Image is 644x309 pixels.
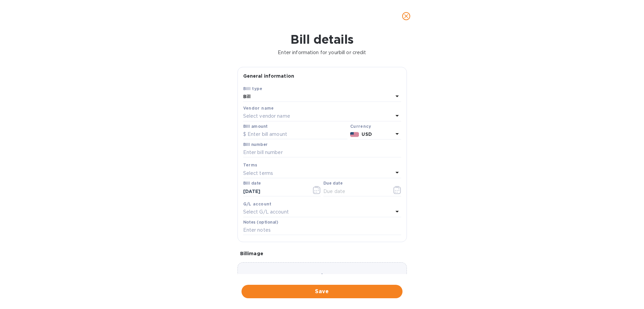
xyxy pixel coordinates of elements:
[243,186,307,196] input: Select date
[243,129,347,140] input: $ Enter bill amount
[243,73,294,79] b: General information
[243,220,278,224] label: Notes (optional)
[5,32,639,46] h1: Bill details
[243,113,290,120] p: Select vendor name
[243,148,401,158] input: Enter bill number
[241,285,402,298] button: Save
[240,250,404,257] p: Bill image
[362,131,372,137] b: USD
[243,124,267,128] label: Bill amount
[243,201,272,206] b: G/L account
[323,186,387,196] input: Due date
[5,49,639,56] p: Enter information for your bill or credit
[398,8,414,24] button: close
[243,86,263,91] b: Bill type
[243,170,273,177] p: Select terms
[350,124,371,129] b: Currency
[243,162,258,167] b: Terms
[243,182,261,186] label: Bill date
[350,132,359,137] img: USD
[247,287,397,296] span: Save
[243,225,401,235] input: Enter notes
[323,182,342,186] label: Due date
[243,143,267,147] label: Bill number
[243,106,274,111] b: Vendor name
[243,94,251,99] b: Bill
[243,208,289,216] p: Select G/L account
